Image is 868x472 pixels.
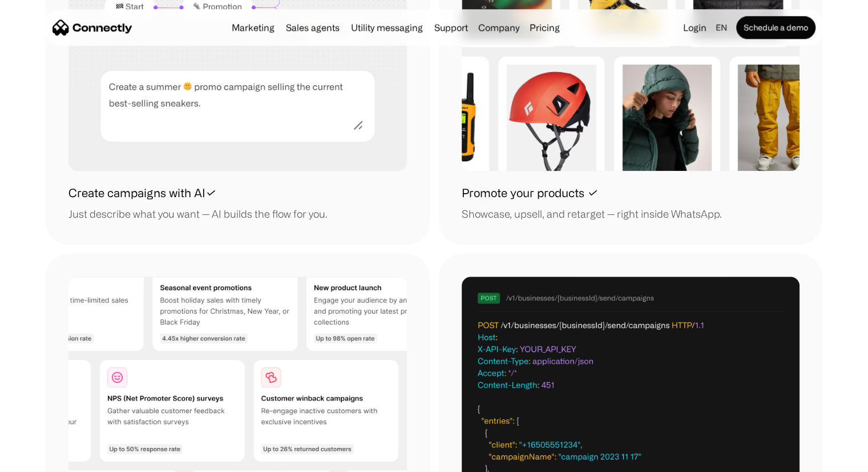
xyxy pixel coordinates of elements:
a: Pricing [525,23,564,32]
div: en [711,19,734,35]
div: Company [478,19,519,35]
a: Sales agents [281,23,344,32]
a: home [53,19,132,36]
a: Schedule a demo [736,16,815,39]
h1: Create campaigns with AI✓ [68,185,216,202]
div: en [716,19,727,35]
ul: Language list [23,452,68,468]
h1: Promote your products ✓ [462,185,598,202]
a: Marketing [227,23,279,32]
div: Company [475,19,523,35]
a: Login [679,19,711,35]
a: Utility messaging [346,23,427,32]
div: Just describe what you want — AI builds the flow for you. [68,206,327,222]
aside: Language selected: English [11,451,68,468]
a: Support [430,23,473,32]
div: Showcase, upsell, and retarget — right inside WhatsApp. [462,206,721,222]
